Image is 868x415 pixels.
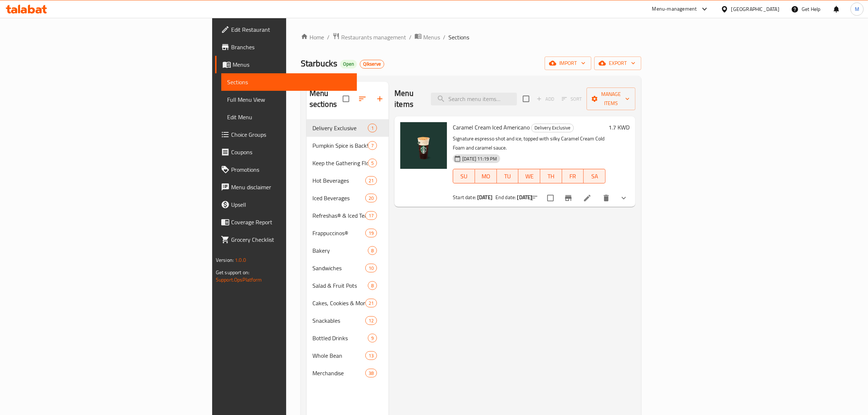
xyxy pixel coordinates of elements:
span: Delivery Exclusive [532,124,573,132]
div: Cakes, Cookies & More21 [307,294,389,312]
span: Sort sections [354,90,371,108]
span: MO [478,171,494,182]
div: Whole Bean13 [307,347,389,364]
span: 1 [368,125,377,132]
span: Cakes, Cookies & More [312,299,365,307]
nav: Menu sections [307,116,389,385]
span: 8 [368,247,377,254]
span: Sections [448,33,469,42]
button: import [545,57,591,70]
span: Edit Menu [227,113,351,121]
nav: breadcrumb [301,32,641,42]
span: import [550,59,585,68]
a: Coupons [215,143,357,161]
input: search [431,93,517,105]
span: 10 [366,265,377,272]
div: Iced Beverages [312,194,365,202]
span: Restaurants management [341,33,406,42]
span: Full Menu View [227,95,351,104]
div: items [365,351,377,360]
span: Bakery [312,246,368,255]
svg: Show Choices [619,194,628,202]
span: 21 [366,177,377,184]
button: export [594,57,641,70]
div: items [368,281,377,290]
div: items [365,211,377,220]
div: Frappuccinos® [312,229,365,237]
span: 12 [366,317,377,324]
p: Signature espresso shot and ice, topped with silky Caramel Cream Cold Foam and caramel sauce. [453,134,606,152]
span: 8 [368,282,377,289]
button: TH [540,169,562,183]
button: MO [475,169,497,183]
span: End date: [495,193,516,202]
span: 19 [366,230,377,237]
span: Manage items [592,90,630,108]
span: Hot Beverages [312,176,365,185]
div: Menu-management [652,5,697,13]
div: Bottled Drinks [312,334,368,342]
span: Merchandise [312,369,365,377]
div: items [365,194,377,202]
div: items [368,334,377,342]
div: Refreshas® & Iced Teas [312,211,365,220]
div: Bottled Drinks9 [307,329,389,347]
span: 38 [366,370,377,377]
span: TU [500,171,516,182]
button: SA [584,169,606,183]
span: Menus [233,60,351,69]
div: items [368,246,377,255]
h2: Menu items [394,88,422,110]
div: Delivery Exclusive1 [307,119,389,137]
span: Menus [423,33,440,42]
div: Delivery Exclusive [531,124,574,132]
div: items [365,299,377,307]
a: Menus [414,32,440,42]
a: Edit menu item [583,194,592,202]
img: Caramel Cream Iced Americano [400,122,447,169]
a: Coverage Report [215,213,357,231]
span: WE [521,171,537,182]
span: FR [565,171,581,182]
div: Hot Beverages21 [307,172,389,189]
div: items [365,176,377,185]
div: [GEOGRAPHIC_DATA] [731,5,779,13]
div: Pumpkin Spice is Back! [312,141,368,150]
div: Pumpkin Spice is Back!7 [307,137,389,154]
span: 9 [368,335,377,342]
span: Get support on: [216,268,249,277]
button: delete [598,189,615,207]
div: items [365,264,377,272]
a: Grocery Checklist [215,231,357,248]
span: Whole Bean [312,351,365,360]
span: Version: [216,255,234,265]
span: Keep the Gathering Flowing [312,159,368,167]
a: Menus [215,56,357,73]
span: TH [543,171,559,182]
b: [DATE] [477,193,493,202]
span: 21 [366,300,377,307]
span: Coverage Report [231,218,351,226]
div: items [368,159,377,167]
button: SU [453,169,475,183]
span: Select section [518,91,534,106]
a: Promotions [215,161,357,178]
span: Salad & Fruit Pots [312,281,368,290]
a: Edit Restaurant [215,21,357,38]
span: M [855,5,859,13]
span: Start date: [453,193,476,202]
div: items [365,369,377,377]
span: Upsell [231,200,351,209]
a: Sections [221,73,357,91]
span: [DATE] 11:19 PM [459,155,500,162]
a: Support.OpsPlatform [216,275,262,284]
span: Add item [534,93,557,105]
button: FR [562,169,584,183]
a: Menu disclaimer [215,178,357,196]
button: show more [615,189,632,207]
